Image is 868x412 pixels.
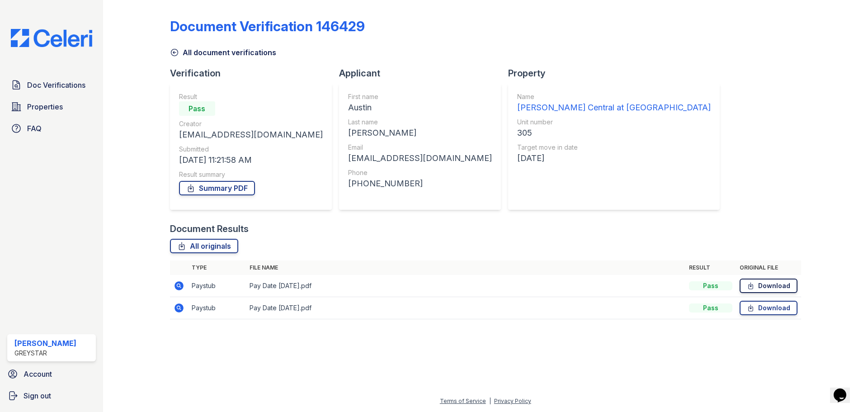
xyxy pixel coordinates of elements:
div: Creator [179,119,323,128]
div: Pass [689,281,732,290]
div: [DATE] 11:21:58 AM [179,154,323,166]
div: Applicant [339,67,508,80]
div: [PHONE_NUMBER] [348,177,492,190]
iframe: chat widget [830,376,859,403]
a: Properties [7,98,96,116]
span: Doc Verifications [27,80,85,90]
div: [PERSON_NAME] [348,127,492,139]
a: Summary PDF [179,181,255,195]
a: Account [4,365,99,383]
div: Document Results [170,223,249,235]
a: All originals [170,239,238,253]
div: 305 [517,127,711,139]
div: Pass [689,303,732,313]
span: Properties [27,101,63,112]
a: Download [740,301,797,315]
a: All document verifications [170,47,276,58]
td: Pay Date [DATE].pdf [246,297,685,319]
img: CE_Logo_Blue-a8612792a0a2168367f1c8372b55b34899dd931a85d93a1a3d3e32e68fde9ad4.png [4,29,99,47]
div: Verification [170,67,339,80]
span: Account [24,369,52,379]
td: Pay Date [DATE].pdf [246,275,685,297]
a: FAQ [7,119,96,137]
div: Target move in date [517,143,711,152]
th: Original file [736,260,801,275]
div: [PERSON_NAME] [14,338,76,349]
div: Submitted [179,145,323,154]
div: Pass [179,101,215,116]
span: Sign out [24,390,51,401]
div: [DATE] [517,152,711,165]
th: Type [188,260,246,275]
td: Paystub [188,275,246,297]
a: Doc Verifications [7,76,96,94]
div: Document Verification 146429 [170,18,365,34]
div: | [489,398,491,404]
div: First name [348,92,492,101]
th: Result [685,260,736,275]
div: Email [348,143,492,152]
div: Property [508,67,727,80]
th: File name [246,260,685,275]
div: Austin [348,101,492,114]
div: Phone [348,168,492,177]
div: [EMAIL_ADDRESS][DOMAIN_NAME] [179,128,323,141]
div: Greystar [14,349,76,358]
div: Unit number [517,118,711,127]
a: Terms of Service [440,398,486,404]
td: Paystub [188,297,246,319]
a: Privacy Policy [494,398,531,404]
div: Result summary [179,170,323,179]
div: Result [179,92,323,101]
div: [EMAIL_ADDRESS][DOMAIN_NAME] [348,152,492,165]
a: Download [740,279,797,293]
a: Name [PERSON_NAME] Central at [GEOGRAPHIC_DATA] [517,92,711,114]
div: Last name [348,118,492,127]
span: FAQ [27,123,42,134]
a: Sign out [4,387,99,405]
div: Name [517,92,711,101]
div: [PERSON_NAME] Central at [GEOGRAPHIC_DATA] [517,101,711,114]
